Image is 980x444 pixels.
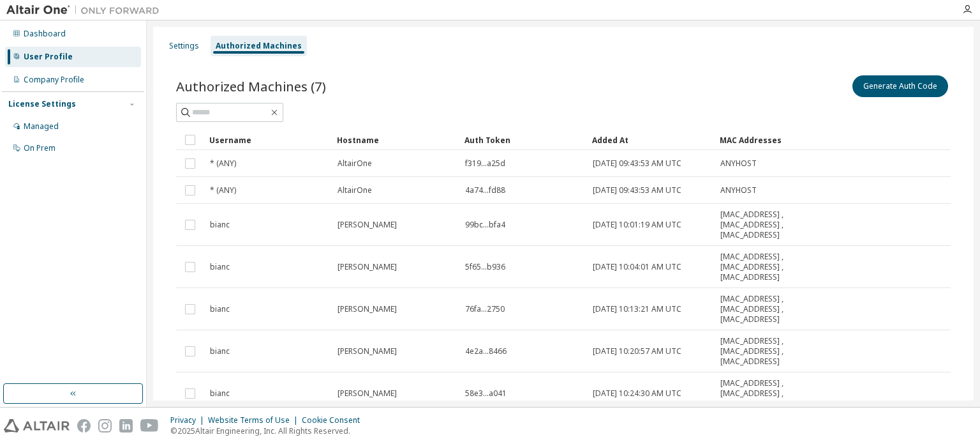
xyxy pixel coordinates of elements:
[24,75,84,85] div: Company Profile
[208,415,302,425] div: Website Terms of Use
[210,346,230,356] span: bianc
[338,185,372,195] span: AltairOne
[210,185,236,195] span: * (ANY)
[338,388,397,399] span: [PERSON_NAME]
[24,52,73,62] div: User Profile
[338,262,397,272] span: [PERSON_NAME]
[210,262,230,272] span: bianc
[593,304,681,314] span: [DATE] 10:13:21 AM UTC
[209,130,327,150] div: Username
[176,77,326,95] span: Authorized Machines (7)
[593,158,681,169] span: [DATE] 09:43:53 AM UTC
[720,185,757,195] span: ANYHOST
[465,304,505,314] span: 76fa...2750
[170,425,367,436] p: © 2025 Altair Engineering, Inc. All Rights Reserved.
[338,220,397,230] span: [PERSON_NAME]
[465,185,505,195] span: 4a74...fd88
[465,158,505,169] span: f319...a25d
[210,158,236,169] span: * (ANY)
[592,130,709,150] div: Added At
[593,220,681,230] span: [DATE] 10:01:19 AM UTC
[6,4,166,17] img: Altair One
[337,130,454,150] div: Hostname
[140,419,159,433] img: youtube.svg
[302,415,367,425] div: Cookie Consent
[852,75,948,97] button: Generate Auth Code
[169,41,199,51] div: Settings
[210,388,230,399] span: bianc
[720,378,810,409] span: [MAC_ADDRESS] , [MAC_ADDRESS] , [MAC_ADDRESS]
[338,304,397,314] span: [PERSON_NAME]
[720,294,810,325] span: [MAC_ADDRESS] , [MAC_ADDRESS] , [MAC_ADDRESS]
[216,41,302,51] div: Authorized Machines
[98,419,112,433] img: instagram.svg
[338,158,372,169] span: AltairOne
[720,158,757,169] span: ANYHOST
[720,210,810,240] span: [MAC_ADDRESS] , [MAC_ADDRESS] , [MAC_ADDRESS]
[170,415,208,425] div: Privacy
[720,130,810,150] div: MAC Addresses
[593,262,681,272] span: [DATE] 10:04:01 AM UTC
[24,121,59,132] div: Managed
[210,220,230,230] span: bianc
[465,388,507,399] span: 58e3...a041
[24,29,66,39] div: Dashboard
[338,346,397,356] span: [PERSON_NAME]
[465,346,507,356] span: 4e2a...8466
[210,304,230,314] span: bianc
[593,388,681,399] span: [DATE] 10:24:30 AM UTC
[465,262,505,272] span: 5f65...b936
[465,220,505,230] span: 99bc...bfa4
[119,419,133,433] img: linkedin.svg
[720,336,810,367] span: [MAC_ADDRESS] , [MAC_ADDRESS] , [MAC_ADDRESS]
[720,252,810,282] span: [MAC_ADDRESS] , [MAC_ADDRESS] , [MAC_ADDRESS]
[464,130,582,150] div: Auth Token
[593,346,681,356] span: [DATE] 10:20:57 AM UTC
[77,419,91,433] img: facebook.svg
[4,419,70,433] img: altair_logo.svg
[8,99,76,109] div: License Settings
[24,143,56,153] div: On Prem
[593,185,681,195] span: [DATE] 09:43:53 AM UTC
